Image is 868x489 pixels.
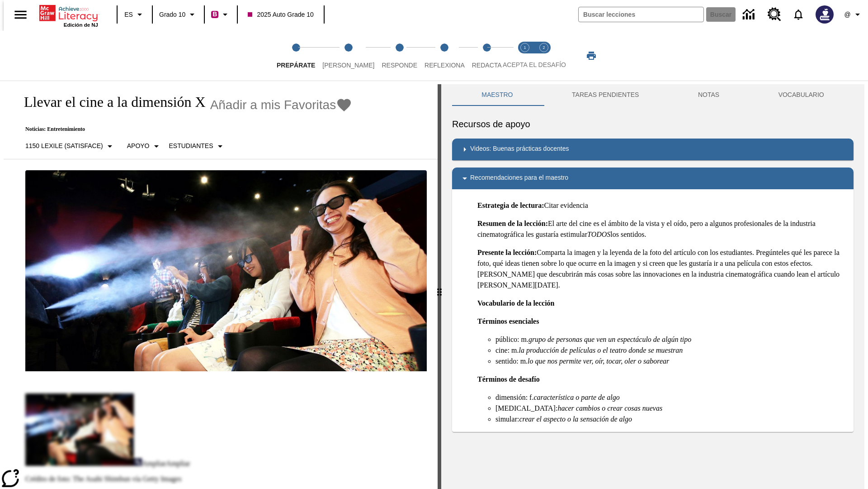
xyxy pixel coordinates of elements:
[438,84,441,489] div: Pulsa la tecla de intro o la barra espaciadora y luego presiona las flechas de derecha e izquierd...
[495,334,846,345] li: público: m.
[762,2,787,27] a: Centro de recursos, Se abrirá en una pestaña nueva.
[470,144,569,155] p: Videos: Buenas prácticas docentes
[452,84,854,106] div: Instructional Panel Tabs
[495,345,846,356] li: cine: m.
[737,2,762,27] a: Centro de información
[208,6,234,23] button: Boost El color de la clase es rojo violeta. Cambiar el color de la clase.
[441,84,864,489] div: activity
[579,7,703,22] input: Buscar campo
[533,393,619,401] em: característica o parte de algo
[542,84,669,106] button: TAREAS PENDIENTES
[248,10,313,19] span: 2025 Auto Grade 10
[159,10,185,19] span: Grado 10
[512,31,538,81] button: Acepta el desafío lee step 1 of 2
[495,403,846,414] li: [MEDICAL_DATA]:
[124,10,133,19] span: ES
[64,22,98,28] span: Edición de NJ
[495,356,846,367] li: sentido: m.
[839,6,868,23] button: Perfil/Configuración
[374,31,425,81] button: Responde step 3 of 5
[465,31,509,81] button: Redacta step 5 of 5
[210,98,336,112] span: Añadir a mis Favoritas
[472,62,502,69] span: Redacta
[25,170,427,371] img: El panel situado frente a los asientos rocía con agua nebulizada al feliz público en un cine equi...
[127,141,150,151] p: Apoyo
[382,62,417,69] span: Responde
[787,3,810,26] a: Notificaciones
[816,5,834,24] img: Avatar
[4,84,438,484] div: reading
[277,62,315,69] span: Prepárate
[519,346,683,354] em: la producción de películas o el teatro donde se muestran
[322,62,374,69] span: [PERSON_NAME]
[39,3,98,28] div: Portada
[477,249,534,256] strong: Presente la lección
[477,317,539,325] strong: Términos esenciales
[14,94,206,110] h1: Llevar el cine a la dimensión X
[749,84,854,106] button: VOCABULARIO
[165,138,229,154] button: Seleccionar estudiante
[477,247,846,291] p: Comparta la imagen y la leyenda de la foto del artículo con los estudiantes. Pregúnteles qué les ...
[477,218,846,240] p: El arte del cine es el ámbito de la vista y el oído, pero a algunos profesionales de la industria...
[577,48,606,64] button: Imprimir
[844,10,850,19] span: @
[22,138,119,154] button: Seleccione Lexile, 1150 Lexile (Satisface)
[120,6,149,23] button: Lenguaje: ES, Selecciona un idioma
[477,375,540,383] strong: Términos de desafío
[519,415,632,423] em: crear el aspecto o la sensación de algo
[495,414,846,425] li: simular:
[123,138,165,154] button: Tipo de apoyo, Apoyo
[212,9,217,20] span: B
[156,6,201,23] button: Grado: Grado 10, Elige un grado
[587,230,610,238] em: TODOS
[477,201,544,209] strong: Estrategia de lectura:
[477,200,846,211] p: Citar evidencia
[669,84,749,106] button: NOTAS
[477,220,548,227] strong: Resumen de la lección:
[452,117,854,131] h6: Recursos de apoyo
[169,141,213,151] p: Estudiantes
[495,392,846,403] li: dimensión: f.
[528,336,691,343] em: grupo de personas que ven un espectáculo de algún tipo
[210,97,353,113] button: Añadir a mis Favoritas - Llevar el cine a la dimensión X
[528,357,669,365] em: lo que nos permite ver, oír, tocar, oler o saborear
[425,62,465,69] span: Reflexiona
[810,3,839,26] button: Escoja un nuevo avatar
[477,299,555,307] strong: Vocabulario de la lección
[524,45,526,50] text: 1
[503,61,566,68] span: ACEPTA EL DESAFÍO
[531,31,557,81] button: Acepta el desafío contesta step 2 of 2
[452,84,542,106] button: Maestro
[14,126,352,133] p: Noticias: Entretenimiento
[452,139,854,160] div: Videos: Buenas prácticas docentes
[315,31,382,81] button: Lee step 2 of 5
[542,45,545,50] text: 2
[557,404,662,412] em: hacer cambios o crear cosas nuevas
[25,141,103,151] p: 1150 Lexile (Satisface)
[452,168,854,189] div: Recomendaciones para el maestro
[417,31,472,81] button: Reflexiona step 4 of 5
[470,173,568,184] p: Recomendaciones para el maestro
[269,31,322,81] button: Prepárate step 1 of 5
[7,1,34,28] button: Abrir el menú lateral
[534,249,537,256] strong: :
